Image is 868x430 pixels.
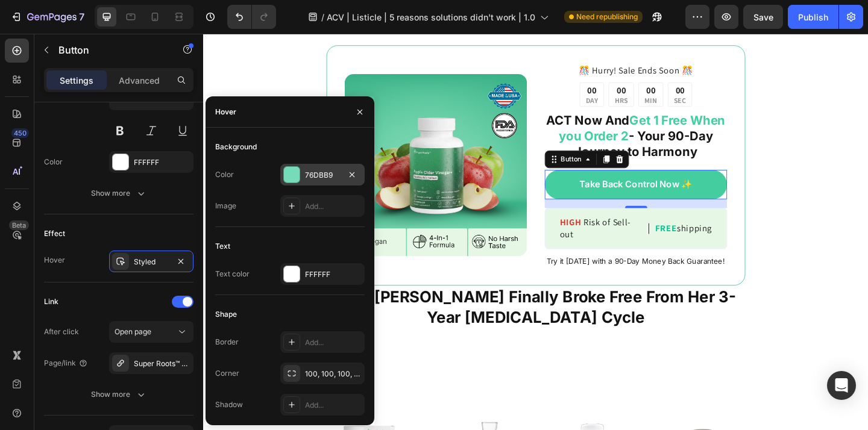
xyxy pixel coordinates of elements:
[788,5,838,29] button: Publish
[305,201,362,212] div: Add...
[79,10,84,24] p: 7
[409,158,532,170] p: Take Back Control Now ✨
[9,220,29,230] div: Beta
[480,56,494,69] div: 00
[321,11,324,23] span: /
[215,241,230,252] div: Text
[44,358,88,369] div: Page/link
[215,337,239,347] div: Border
[447,69,462,76] p: HRS
[743,5,783,29] button: Save
[134,157,190,168] div: FFFFFF
[44,255,65,266] div: Hover
[388,199,411,211] strong: HIGH
[386,131,414,142] div: Button
[60,74,93,87] p: Settings
[215,201,236,211] div: Image
[305,170,340,181] div: 76DBB9
[91,187,147,199] div: Show more
[371,148,570,180] a: Take Back Control Now ✨
[215,107,236,117] div: Hover
[58,43,161,57] p: Button
[827,371,856,400] div: Open Intercom Messenger
[215,399,243,410] div: Shadow
[373,243,568,253] p: Try it [DATE] with a 90-Day Money Back Guarantee!
[416,56,429,69] div: 00
[373,86,568,137] p: ACT Now And - Your 90-Day Journey to Harmony
[44,228,65,239] div: Effect
[388,199,477,226] p: Risk of Sell-out
[512,56,525,69] div: 00
[327,11,535,23] span: ACV | Listicle | 5 reasons solutions didn't work | 1.0
[215,169,234,180] div: Color
[119,74,160,87] p: Advanced
[483,206,486,218] span: |
[44,296,58,307] div: Link
[44,384,193,405] button: Show more
[134,257,169,267] div: Styled
[44,182,193,204] button: Show more
[215,269,250,279] div: Text color
[227,5,276,29] div: Undo/Redo
[5,5,90,29] button: 7
[91,388,147,400] div: Show more
[416,69,429,76] p: DAY
[492,205,553,219] p: shipping
[447,56,462,69] div: 00
[305,369,362,379] div: 100, 100, 100, 100
[373,34,568,47] p: ️🎊 Hurry! Sale Ends Soon ️🎊
[109,321,193,343] button: Open page
[512,69,525,76] p: SEC
[305,337,362,348] div: Add...
[44,157,63,167] div: Color
[11,128,29,138] div: 450
[144,276,579,318] strong: How [PERSON_NAME] Finally Broke Free From Her 3-Year [MEDICAL_DATA] Cycle
[576,11,638,22] span: Need republishing
[215,142,257,152] div: Background
[215,309,237,320] div: Shape
[798,11,828,23] div: Publish
[753,12,773,22] span: Save
[387,86,568,119] span: Get 1 Free When you Order 2
[44,326,79,337] div: After click
[203,34,868,430] iframe: Design area
[492,205,515,218] strong: FREE
[215,368,239,379] div: Corner
[480,69,494,76] p: MIN
[115,327,151,336] span: Open page
[305,400,362,411] div: Add...
[305,269,362,280] div: FFFFFF
[134,358,190,369] div: Super Roots™ Apple Cider Vinegar+ Capsules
